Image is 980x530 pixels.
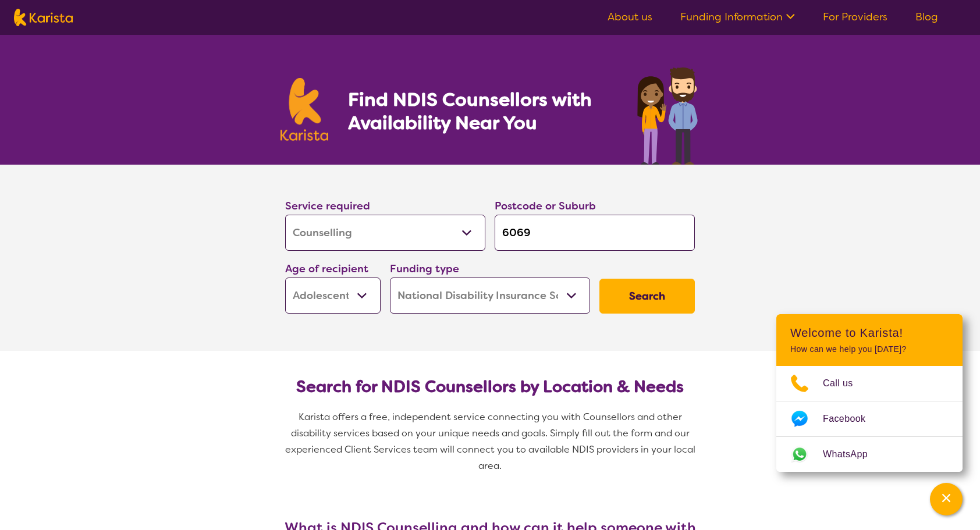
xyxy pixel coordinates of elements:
[790,344,949,354] p: How can we help you [DATE]?
[285,199,370,213] label: Service required
[823,375,867,392] span: Call us
[390,262,459,276] label: Funding type
[680,10,795,24] a: Funding Information
[930,483,963,515] button: Channel Menu
[14,9,73,26] img: Karista logo
[495,215,695,251] input: Type
[348,88,610,134] h1: Find NDIS Counsellors with Availability Near You
[294,376,686,397] h2: Search for NDIS Counsellors by Location & Needs
[285,411,698,472] span: Karista offers a free, independent service connecting you with Counsellors and other disability s...
[823,410,879,428] span: Facebook
[599,279,695,314] button: Search
[633,63,700,165] img: counselling
[823,10,887,24] a: For Providers
[608,10,652,24] a: About us
[823,446,882,463] span: WhatsApp
[776,366,963,472] ul: Choose channel
[776,437,963,472] a: Web link opens in a new tab.
[915,10,938,24] a: Blog
[280,78,328,141] img: Karista logo
[285,262,368,276] label: Age of recipient
[776,314,963,472] div: Channel Menu
[495,199,596,213] label: Postcode or Suburb
[790,326,949,340] h2: Welcome to Karista!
